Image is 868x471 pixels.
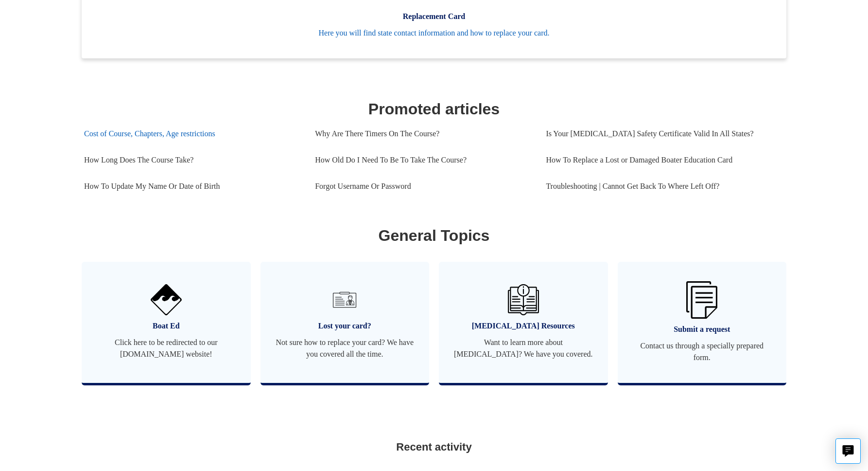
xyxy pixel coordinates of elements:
img: 01HZPCYVNCVF44JPJQE4DN11EA [151,284,182,315]
img: 01HZPCYVZMCNPYXCC0DPA2R54M [508,284,539,315]
a: Forgot Username Or Password [315,173,531,199]
a: Lost your card? Not sure how to replace your card? We have you covered all the time. [260,262,430,383]
a: How Old Do I Need To Be To Take The Course? [315,147,531,173]
a: Is Your [MEDICAL_DATA] Safety Certificate Valid In All States? [546,121,777,147]
h2: Recent activity [84,439,784,455]
span: Here you will find state contact information and how to replace your card. [96,27,772,39]
span: Click here to be redirected to our [DOMAIN_NAME] website! [96,337,236,360]
a: How To Replace a Lost or Damaged Boater Education Card [546,147,777,173]
a: Submit a request Contact us through a specially prepared form. [618,262,787,383]
span: Want to learn more about [MEDICAL_DATA]? We have you covered. [453,337,593,360]
a: Why Are There Timers On The Course? [315,121,531,147]
a: Boat Ed Click here to be redirected to our [DOMAIN_NAME] website! [82,262,251,383]
span: Submit a request [632,324,772,335]
a: [MEDICAL_DATA] Resources Want to learn more about [MEDICAL_DATA]? We have you covered. [439,262,608,383]
img: 01HZPCYW3NK71669VZTW7XY4G9 [686,281,717,319]
span: Contact us through a specially prepared form. [632,340,772,363]
img: 01HZPCYVT14CG9T703FEE4SFXC [329,284,360,315]
span: Lost your card? [275,320,415,332]
a: How To Update My Name Or Date of Birth [84,173,300,199]
span: Boat Ed [96,320,236,332]
a: How Long Does The Course Take? [84,147,300,173]
button: Live chat [835,438,861,464]
span: Replacement Card [96,11,772,22]
h1: Promoted articles [84,97,784,121]
a: Troubleshooting | Cannot Get Back To Where Left Off? [546,173,777,199]
h1: General Topics [84,224,784,247]
span: [MEDICAL_DATA] Resources [453,320,593,332]
span: Not sure how to replace your card? We have you covered all the time. [275,337,415,360]
a: Cost of Course, Chapters, Age restrictions [84,121,300,147]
